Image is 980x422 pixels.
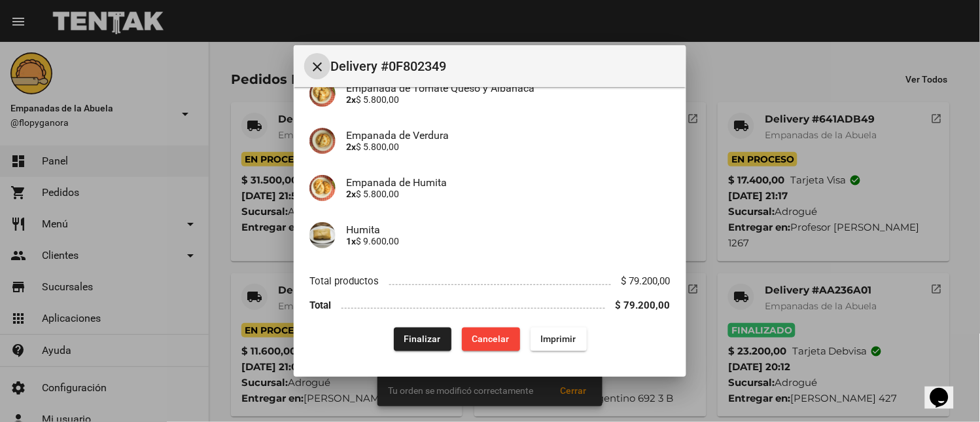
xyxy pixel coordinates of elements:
[309,128,336,154] img: 80da8329-9e11-41ab-9a6e-ba733f0c0218.jpg
[346,236,671,246] p: $ 9.600,00
[309,175,336,201] img: 75ad1656-f1a0-4b68-b603-a72d084c9c4d.jpg
[346,94,671,105] p: $ 5.800,00
[472,334,510,345] span: Cancelar
[309,59,325,75] mat-icon: Cerrar
[346,142,356,152] b: 2x
[541,334,576,345] span: Imprimir
[346,189,356,199] b: 2x
[404,334,441,345] span: Finalizar
[346,82,671,94] h4: Empanada de Tomate Queso y Albahaca
[309,222,336,248] img: ac458a74-fa02-44b7-9b68-a4de834bc2ab.jpg
[346,189,671,199] p: $ 5.800,00
[304,53,330,79] button: Cerrar
[309,269,671,294] li: Total productos $ 79.200,00
[309,293,671,317] li: Total $ 79.200,00
[346,176,671,189] h4: Empanada de Humita
[346,236,356,246] b: 1x
[330,56,676,77] span: Delivery #0F802349
[309,81,336,107] img: b2392df3-fa09-40df-9618-7e8db6da82b5.jpg
[462,328,520,351] button: Cancelar
[394,328,451,351] button: Finalizar
[346,142,671,152] p: $ 5.800,00
[346,129,671,142] h4: Empanada de Verdura
[346,94,356,105] b: 2x
[346,223,671,236] h4: Humita
[531,328,587,351] button: Imprimir
[925,370,967,409] iframe: chat widget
